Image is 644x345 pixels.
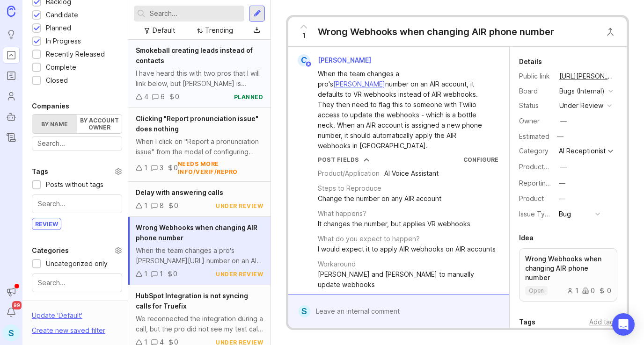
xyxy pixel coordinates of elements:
[46,62,76,72] div: Complete
[3,108,20,125] a: Autopilot
[599,287,611,294] div: 0
[160,163,163,173] div: 3
[174,163,178,173] div: 0
[302,30,306,41] span: 1
[216,270,263,278] div: under review
[32,325,105,336] div: Create new saved filter
[519,163,569,171] label: ProductboardID
[136,46,253,65] span: Smokeball creating leads instead of contacts
[3,88,20,105] a: Users
[32,218,61,230] div: review
[557,161,570,173] button: ProductboardID
[299,305,310,317] div: S
[582,287,595,294] div: 0
[519,86,552,96] div: Board
[384,168,439,179] div: AI Voice Assistant
[318,56,371,64] span: [PERSON_NAME]
[3,304,20,321] button: Notifications
[318,156,359,164] div: Post Fields
[519,71,552,81] div: Public link
[128,217,271,285] a: Wrong Webhooks when changing AIR phone numberWhen the team changes a pro's [PERSON_NAME][URL] num...
[136,137,263,157] div: When I click on "Report a pronunciation issue" from the modal of configuring AIR's voice + greeti...
[560,162,567,172] div: —
[3,26,20,43] a: Ideas
[46,10,78,20] div: Candidate
[463,156,498,163] a: Configure
[3,283,20,300] button: Announcements
[136,245,263,266] div: When the team changes a pro's [PERSON_NAME][URL] number on an AIR account, it defaults to VR webh...
[46,36,81,46] div: In Progress
[519,232,534,244] div: Idea
[77,115,121,133] label: By account owner
[32,310,82,325] div: Update ' Default '
[160,269,163,279] div: 1
[318,244,496,254] div: I would expect it to apply AIR webhooks on AIR accounts
[234,93,263,101] div: planned
[136,223,257,242] span: Wrong Webhooks when changing AIR phone number
[216,202,263,210] div: under review
[37,138,117,149] input: Search...
[144,269,147,279] div: 1
[318,259,356,269] div: Workaround
[46,49,105,59] div: Recently Released
[554,130,566,143] div: —
[318,168,380,179] div: Product/Application
[3,67,20,84] a: Roadmaps
[136,68,263,89] div: I have heard this with two pros that I will link below, but [PERSON_NAME] is creating leads and n...
[174,201,178,211] div: 0
[3,47,20,64] a: Portal
[333,80,385,88] a: [PERSON_NAME]
[38,278,116,288] input: Search...
[46,75,68,86] div: Closed
[160,201,164,211] div: 8
[519,116,552,126] div: Owner
[173,269,177,279] div: 0
[318,208,366,219] div: What happens?
[128,108,271,182] a: Clicking "Report pronunciation issue" does nothingWhen I click on "Report a pronunciation issue" ...
[567,287,578,294] div: 1
[305,61,312,68] img: member badge
[144,92,148,102] div: 4
[38,199,116,209] input: Search...
[46,23,71,33] div: Planned
[144,163,147,173] div: 1
[298,54,310,66] div: C
[318,25,554,38] div: Wrong Webhooks when changing AIR phone number
[32,166,48,177] div: Tags
[46,180,103,190] div: Posts without tags
[136,314,263,334] div: We reconnected the integration during a call, but the pro did not see my test calls and contacts ...
[559,86,605,96] div: Bugs (Internal)
[32,101,69,112] div: Companies
[32,245,69,256] div: Categories
[136,188,223,196] span: Delay with answering calls
[589,317,617,327] div: Add tags
[128,40,271,108] a: Smokeball creating leads instead of contactsI have heard this with two pros that I will link belo...
[7,6,15,16] img: Canny Home
[519,101,552,111] div: Status
[153,25,175,36] div: Default
[556,70,617,82] a: [URL][PERSON_NAME]
[12,301,22,309] span: 99
[318,69,490,151] div: When the team changes a pro's number on an AIR account, it defaults to VR webhooks instead of AIR...
[318,219,470,229] div: It changes the number, but applies VR webhooks
[519,210,553,218] label: Issue Type
[178,160,263,176] div: needs more info/verif/repro
[46,259,108,269] div: Uncategorized only
[519,316,535,328] div: Tags
[559,178,565,188] div: —
[318,156,369,164] button: Post Fields
[128,182,271,217] a: Delay with answering calls180under review
[559,209,571,219] div: Bug
[136,292,248,310] span: HubSpot Integration is not syncing calls for Truefix
[559,101,603,111] div: under review
[144,201,147,211] div: 1
[559,194,565,204] div: —
[519,248,617,302] a: Wrong Webhooks when changing AIR phone numberopen100
[32,115,77,133] label: By name
[519,179,569,187] label: Reporting Team
[519,133,549,140] div: Estimated
[525,254,611,282] p: Wrong Webhooks when changing AIR phone number
[175,92,179,102] div: 0
[519,194,544,202] label: Product
[529,287,544,295] p: open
